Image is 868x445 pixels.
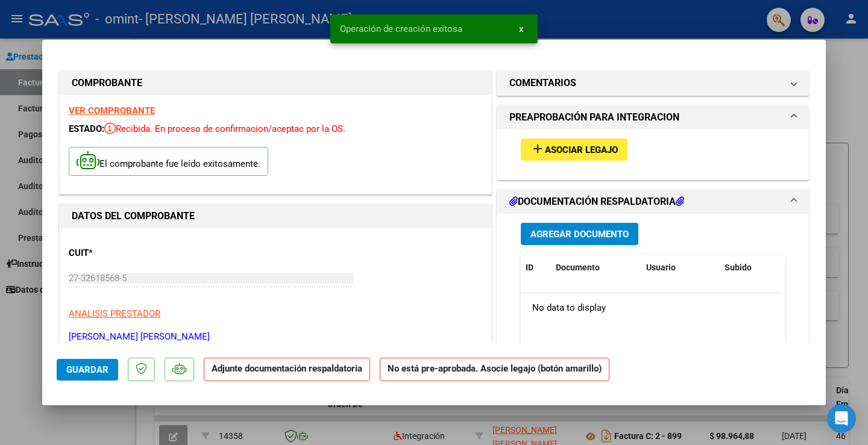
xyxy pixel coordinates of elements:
[509,18,533,40] button: x
[72,210,195,222] strong: DATOS DEL COMPROBANTE
[497,129,808,179] div: PREAPROBACIÓN PARA INTEGRACION
[57,359,118,381] button: Guardar
[526,263,533,272] span: ID
[497,190,808,214] mat-expansion-panel-header: DOCUMENTACIÓN RESPALDATORIA
[530,229,629,240] span: Agregar Documento
[556,263,600,272] span: Documento
[551,255,641,281] datatable-header-cell: Documento
[827,404,856,433] div: Open Intercom Messenger
[69,123,104,134] span: ESTADO:
[69,105,155,116] a: VER COMPROBANTE
[521,293,781,323] div: No data to display
[380,358,609,381] strong: No está pre-aprobada. Asocie legajo (botón amarillo)
[545,145,618,155] span: Asociar Legajo
[521,223,638,245] button: Agregar Documento
[509,76,576,90] h1: COMENTARIOS
[69,308,160,319] span: ANALISIS PRESTADOR
[521,138,627,161] button: Asociar Legajo
[66,364,108,375] span: Guardar
[69,147,268,176] p: El comprobante fue leído exitosamente.
[519,23,523,34] span: x
[104,123,345,134] span: Recibida. En proceso de confirmacion/aceptac por la OS.
[497,71,808,95] mat-expansion-panel-header: COMENTARIOS
[509,194,684,209] h1: DOCUMENTACIÓN RESPALDATORIA
[340,23,462,35] span: Operación de creación exitosa
[530,142,545,156] mat-icon: add
[521,255,551,281] datatable-header-cell: ID
[509,110,679,125] h1: PREAPROBACIÓN PARA INTEGRACION
[646,263,676,272] span: Usuario
[725,263,752,272] span: Subido
[497,105,808,129] mat-expansion-panel-header: PREAPROBACIÓN PARA INTEGRACION
[69,246,193,260] p: CUIT
[641,255,720,281] datatable-header-cell: Usuario
[212,363,362,374] strong: Adjunte documentación respaldatoria
[780,255,840,281] datatable-header-cell: Acción
[72,77,142,89] strong: COMPROBANTE
[720,255,780,281] datatable-header-cell: Subido
[69,330,482,344] p: [PERSON_NAME] [PERSON_NAME]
